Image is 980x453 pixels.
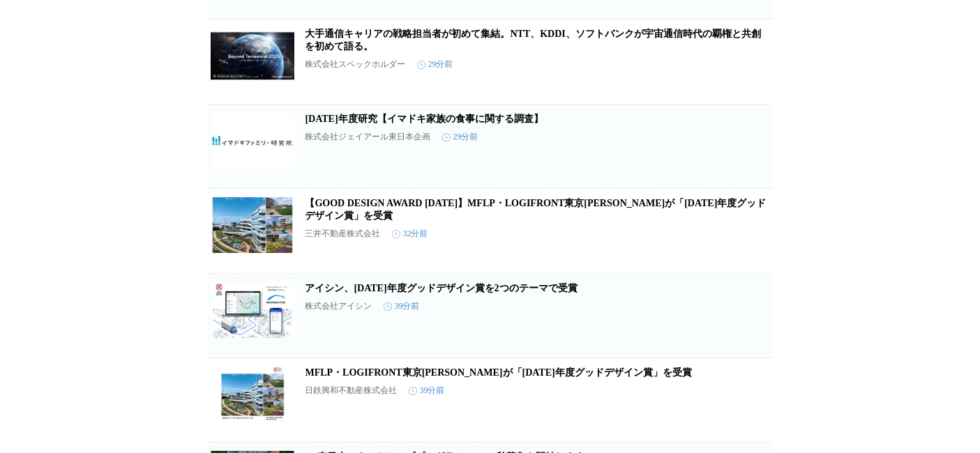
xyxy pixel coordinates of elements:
[211,282,294,338] img: アイシン、2025年度グッドデザイン賞を2つのテーマで受賞
[306,385,398,397] p: 日鉄興和不動産株式会社
[409,385,445,397] time: 39分前
[392,228,428,240] time: 32分前
[384,300,420,312] time: 39分前
[417,59,453,70] time: 29分前
[306,59,406,70] p: 株式会社スペックホルダー
[211,113,294,169] img: 2025年度研究【イマドキ家族の食事に関する調査】
[306,228,381,240] p: 三井不動産株式会社
[442,131,478,143] time: 29分前
[306,198,767,221] a: 【GOOD DESIGN AWARD [DATE]】MFLP・LOGIFRONT東京[PERSON_NAME]が「[DATE]年度グッドデザイン賞」を受賞
[306,29,761,52] a: 大手通信キャリアの戦略担当者が初めて集結。NTT、KDDI、ソフトバンクが宇宙通信時代の覇権と共創を初めて語る。
[306,300,372,312] p: 株式会社アイシン
[211,197,294,253] img: 【GOOD DESIGN AWARD 2025】MFLP・LOGIFRONT東京板橋が「2025年度グッドデザイン賞」を受賞
[211,28,294,84] img: 大手通信キャリアの戦略担当者が初めて集結。NTT、KDDI、ソフトバンクが宇宙通信時代の覇権と共創を初めて語る。
[306,283,578,293] a: アイシン、[DATE]年度グッドデザイン賞を2つのテーマで受賞
[306,131,431,143] p: 株式会社ジェイアール東日本企画
[211,367,294,422] img: MFLP・LOGIFRONT東京板橋が「2025年度グッドデザイン賞」を受賞
[306,114,543,124] a: [DATE]年度研究【イマドキ家族の食事に関する調査】
[306,367,692,378] a: MFLP・LOGIFRONT東京[PERSON_NAME]が「[DATE]年度グッドデザイン賞」を受賞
